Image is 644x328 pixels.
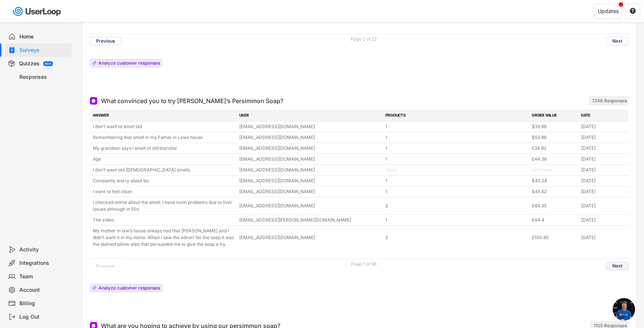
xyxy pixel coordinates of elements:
[93,134,235,141] div: Remembering that smell in my Father in Laws house
[385,202,527,209] div: 2
[90,262,121,270] button: Previous
[19,313,69,321] div: Log Out
[239,145,381,152] div: [EMAIL_ADDRESS][DOMAIN_NAME]
[239,177,381,184] div: [EMAIL_ADDRESS][DOMAIN_NAME]
[239,167,381,173] div: [EMAIL_ADDRESS][DOMAIN_NAME]
[93,123,235,130] div: I don’t want to smell old
[93,217,235,223] div: The video
[98,61,160,65] div: Analyze customer responses
[532,145,577,152] div: £34.92
[606,37,629,45] button: Next
[385,177,527,184] div: 1
[385,134,527,141] div: 1
[93,167,235,173] div: I don’t want old [DEMOGRAPHIC_DATA] smells.
[19,260,69,267] div: Integrations
[239,112,381,119] div: USER
[581,145,626,152] div: [DATE]
[91,324,96,328] img: Open Ended
[532,123,577,130] div: $33.98
[532,217,577,223] div: £44.4
[629,8,636,15] button: 
[385,234,527,241] div: 2
[239,156,381,163] div: [EMAIL_ADDRESS][DOMAIN_NAME]
[613,298,635,321] div: Open chat
[239,188,381,195] div: [EMAIL_ADDRESS][DOMAIN_NAME]
[45,62,51,65] div: BETA
[239,202,381,209] div: [EMAIL_ADDRESS][DOMAIN_NAME]
[385,123,527,130] div: 1
[91,99,96,103] img: Open Ended
[532,234,577,241] div: £100.85
[93,199,235,213] div: I checked online about the smell. I have toxin problems due to liver issues although in 50s
[19,47,69,54] div: Surveys
[11,4,64,19] img: userloop-logo-01.svg
[385,167,527,173] div: None
[93,228,235,248] div: My mother in law’s house always had that [PERSON_NAME] and I didn’t want it in my home. When I sa...
[101,96,283,105] div: What convinced you to try [PERSON_NAME]’s Persimmon Soap?
[532,202,577,209] div: £44.35
[19,300,69,307] div: Billing
[90,37,121,45] button: Previous
[598,9,619,14] div: Updates
[385,145,527,152] div: 1
[581,202,626,209] div: [DATE]
[239,234,381,241] div: [EMAIL_ADDRESS][DOMAIN_NAME]
[581,234,626,241] div: [DATE]
[239,134,381,141] div: [EMAIL_ADDRESS][DOMAIN_NAME]
[19,287,69,294] div: Account
[93,177,235,184] div: Constantly worry about bo
[581,217,626,223] div: [DATE]
[581,134,626,141] div: [DATE]
[351,262,376,266] div: Page 1 of 98
[239,123,381,130] div: [EMAIL_ADDRESS][DOMAIN_NAME]
[606,262,629,270] button: Next
[581,177,626,184] div: [DATE]
[532,177,577,184] div: $45.24
[581,167,626,173] div: [DATE]
[19,74,69,81] div: Responses
[19,246,69,253] div: Activity
[532,112,577,119] div: ORDER VALUE
[239,217,381,223] div: [EMAIL_ADDRESS][PERSON_NAME][DOMAIN_NAME]
[532,134,577,141] div: $53.98
[385,217,527,223] div: 1
[93,112,235,119] div: ANSWER
[385,112,527,119] div: PRODUCTS
[93,145,235,152] div: My grandson says I smell of old biscuits!
[581,156,626,163] div: [DATE]
[19,60,40,67] div: Quizzes
[630,7,636,14] text: 
[592,98,627,104] div: 1346 Responses
[19,273,69,280] div: Team
[98,286,160,290] div: Analyze customer responses
[93,188,235,195] div: I want to feel clean
[532,156,577,163] div: £44.36
[581,188,626,195] div: [DATE]
[385,156,527,163] div: 1
[19,33,69,40] div: Home
[532,188,577,195] div: $45.62
[581,123,626,130] div: [DATE]
[93,156,235,163] div: Age
[385,188,527,195] div: 1
[351,37,377,41] div: Page 2 of 22
[532,167,577,173] div: Unknown
[581,112,626,119] div: DATE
